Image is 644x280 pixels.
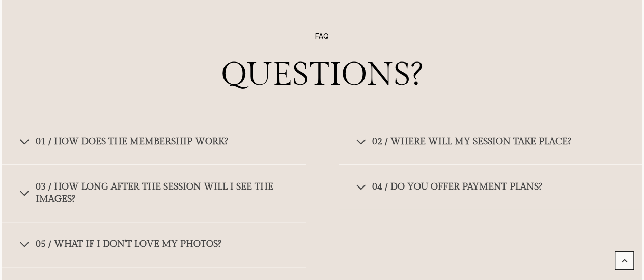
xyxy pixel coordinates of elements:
button: 03 / How long after the session will I see the images? [2,165,306,222]
span: 02 / Where will my session take place? [372,136,571,148]
button: 04 / Do you offer payment plans? [339,165,642,210]
span: 04 / Do you offer payment plans? [372,181,542,193]
span: 01 / How does the membership Work? [36,136,228,148]
button: 05 / What if I don’t love my photos? [2,222,306,267]
span: 03 / How long after the session will I see the images? [36,181,290,205]
span: 05 / What if I don’t love my photos? [36,238,221,251]
h2: QUESTIONS? [43,56,602,95]
button: 02 / Where will my session take place? [339,119,642,165]
a: Scroll to top [615,251,634,270]
button: 01 / How does the membership Work? [2,119,306,165]
h4: faq [43,32,602,52]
